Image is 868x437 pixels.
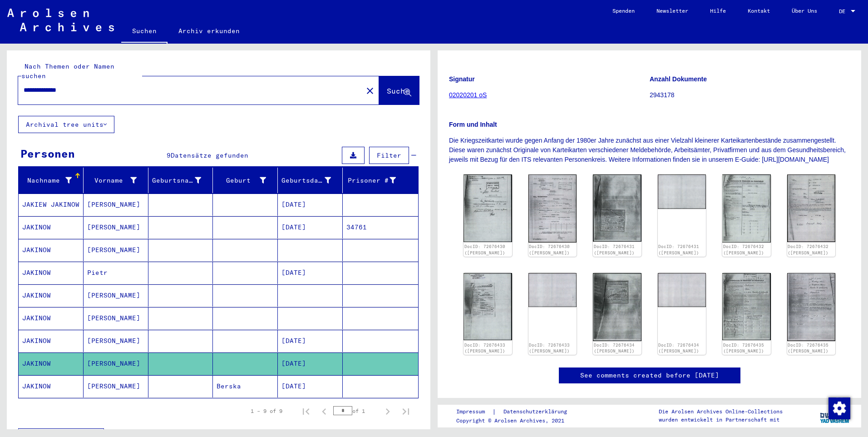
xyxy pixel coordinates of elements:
mat-cell: [PERSON_NAME] [84,353,148,375]
mat-cell: JAKINOW [19,239,84,261]
mat-cell: [PERSON_NAME] [84,307,148,329]
button: Previous page [315,402,333,420]
div: Vorname [87,173,148,188]
img: 002.jpg [658,174,706,209]
mat-cell: JAKINOW [19,216,84,238]
b: Form und Inhalt [449,121,497,128]
mat-cell: JAKINOW [19,330,84,352]
a: DocID: 72676434 ([PERSON_NAME]) [594,343,635,354]
mat-cell: JAKINOW [19,307,84,329]
p: Copyright © Arolsen Archives, 2021 [456,417,578,425]
img: 001.jpg [464,273,512,340]
a: DocID: 72676431 ([PERSON_NAME]) [594,244,635,255]
img: 001.jpg [464,174,512,242]
mat-cell: [DATE] [278,330,343,352]
mat-header-cell: Nachname [19,168,84,193]
mat-cell: JAKINOW [19,375,84,397]
div: | [456,407,578,417]
a: DocID: 72676435 ([PERSON_NAME]) [788,343,829,354]
div: of 1 [333,407,379,415]
img: 002.jpg [787,273,836,341]
button: Suche [379,76,419,104]
mat-cell: [PERSON_NAME] [84,216,148,238]
div: Nachname [22,176,72,185]
mat-cell: [DATE] [278,375,343,397]
a: 02020201 oS [449,91,487,99]
mat-cell: [PERSON_NAME] [84,284,148,307]
mat-cell: [PERSON_NAME] [84,239,148,261]
div: Prisoner # [346,176,396,185]
span: Datensätze gefunden [171,151,248,159]
p: 2943178 [650,90,850,100]
a: Impressum [456,407,492,417]
a: DocID: 72676433 ([PERSON_NAME]) [464,343,505,354]
a: Archiv erkunden [168,20,251,42]
mat-cell: Berska [213,375,278,397]
img: 001.jpg [722,174,771,243]
mat-cell: [PERSON_NAME] [84,330,148,352]
mat-cell: JAKINOW [19,284,84,307]
button: Filter [369,147,409,164]
mat-cell: [DATE] [278,353,343,375]
button: First page [297,402,315,420]
button: Next page [379,402,397,420]
img: Zustimmung ändern [829,397,850,419]
img: 002.jpg [658,273,706,307]
mat-header-cell: Geburtsname [148,168,213,193]
a: Suchen [121,20,168,44]
a: DocID: 72676431 ([PERSON_NAME]) [658,244,699,255]
mat-cell: 34761 [343,216,418,238]
a: Datenschutzerklärung [496,407,578,417]
mat-cell: Pietr [84,262,148,284]
div: Zustimmung ändern [828,397,850,419]
mat-header-cell: Geburtsdatum [278,168,343,193]
span: 9 [167,151,171,159]
img: 002.jpg [787,174,836,242]
mat-label: Nach Themen oder Namen suchen [21,62,114,80]
mat-cell: [PERSON_NAME] [84,194,148,216]
img: 002.jpg [528,174,577,243]
a: DocID: 72676435 ([PERSON_NAME]) [723,343,764,354]
mat-cell: [DATE] [278,262,343,284]
mat-cell: JAKIEW JAKINOW [19,194,84,216]
a: DocID: 72676433 ([PERSON_NAME]) [529,343,570,354]
div: Geburtsname [152,173,213,188]
span: DE [839,8,849,15]
mat-cell: JAKINOW [19,353,84,375]
mat-icon: close [365,85,375,96]
button: Clear [361,81,379,99]
a: DocID: 72676430 ([PERSON_NAME]) [464,244,505,255]
div: Vorname [87,176,137,185]
mat-cell: [PERSON_NAME] [84,375,148,397]
div: Personen [20,145,75,162]
mat-header-cell: Geburt‏ [213,168,278,193]
p: wurden entwickelt in Partnerschaft mit [659,416,783,424]
p: Die Arolsen Archives Online-Collections [659,407,783,416]
mat-cell: [DATE] [278,194,343,216]
mat-cell: [DATE] [278,216,343,238]
div: Nachname [22,173,83,188]
div: Geburtsdatum [281,173,342,188]
button: Archival tree units [18,116,114,133]
a: See comments created before [DATE] [580,371,719,380]
img: yv_logo.png [818,404,852,427]
a: DocID: 72676432 ([PERSON_NAME]) [788,244,829,255]
button: Last page [397,402,415,420]
b: Signatur [449,75,475,83]
a: DocID: 72676430 ([PERSON_NAME]) [529,244,570,255]
div: Prisoner # [346,173,407,188]
img: 001.jpg [593,174,641,242]
a: DocID: 72676432 ([PERSON_NAME]) [723,244,764,255]
p: Die Kriegszeitkartei wurde gegen Anfang der 1980er Jahre zunächst aus einer Vielzahl kleinerer Ka... [449,136,850,164]
div: Geburtsname [152,176,202,185]
div: Geburt‏ [217,176,266,185]
img: 001.jpg [593,273,641,341]
mat-cell: JAKINOW [19,262,84,284]
img: 002.jpg [528,273,577,308]
b: Anzahl Dokumente [650,75,707,83]
div: Geburtsdatum [281,176,331,185]
span: Suche [387,86,409,95]
img: 001.jpg [722,273,771,341]
div: Geburt‏ [217,173,277,188]
a: DocID: 72676434 ([PERSON_NAME]) [658,343,699,354]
